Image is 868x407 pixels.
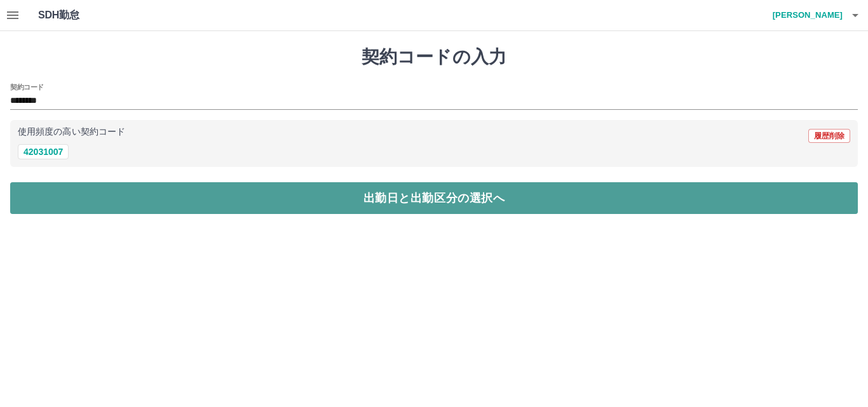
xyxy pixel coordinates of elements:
p: 使用頻度の高い契約コード [18,128,125,137]
button: 42031007 [18,144,69,159]
button: 履歴削除 [808,129,850,143]
button: 出勤日と出勤区分の選択へ [10,182,858,214]
h1: 契約コードの入力 [10,46,858,68]
h2: 契約コード [10,82,44,92]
